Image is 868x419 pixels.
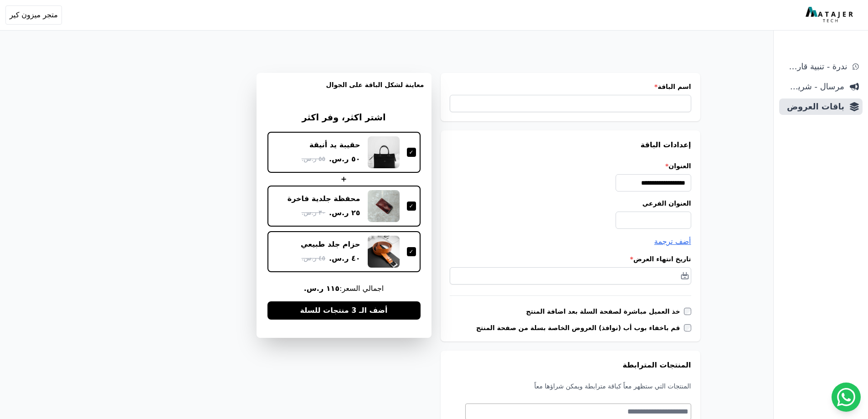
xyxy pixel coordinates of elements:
span: أضف ترجمة [654,237,691,246]
span: اجمالي السعر: [267,283,421,294]
span: ٥٥ ر.س. [302,154,325,164]
label: خذ العميل مباشرة لصفحة السلة بعد اضافة المنتج [526,307,684,316]
span: ٢٥ ر.س. [329,207,360,218]
label: اسم الباقة [450,82,691,91]
label: قم باخفاء بوب أب (نوافذ) العروض الخاصة بسلة من صفحة المنتج [476,323,684,332]
p: المنتجات التي ستظهر معاً كباقة مترابطة ويمكن شراؤها معاً [450,382,691,391]
span: ٤٥ ر.س. [302,253,325,263]
img: MatajerTech Logo [806,7,855,23]
div: + [267,174,421,185]
img: حزام جلد طبيعي [368,236,400,268]
img: حقيبة يد أنيقة [368,136,400,168]
button: أضف الـ 3 منتجات للسلة [267,301,421,320]
h3: اشتر اكثر، وفر اكثر [267,111,421,124]
label: تاريخ انتهاء العرض [450,254,691,264]
label: العنوان الفرعي [450,199,691,208]
div: حقيبة يد أنيقة [309,140,360,150]
b: ١١٥ ر.س. [304,284,339,293]
label: العنوان [450,161,691,171]
textarea: Search [466,406,688,417]
h3: معاينة لشكل الباقة على الجوال [264,80,424,100]
div: محفظة جلدية فاخرة [288,194,360,204]
img: محفظة جلدية فاخرة [368,190,400,222]
button: أضف ترجمة [654,236,691,247]
span: باقات العروض [783,100,844,113]
span: متجر ميزون كير [10,10,58,21]
span: مرسال - شريط دعاية [783,80,844,93]
div: حزام جلد طبيعي [301,239,360,249]
span: أضف الـ 3 منتجات للسلة [300,305,387,316]
span: ٣٠ ر.س. [302,208,325,217]
h3: المنتجات المترابطة [450,360,691,371]
span: ندرة - تنبية قارب علي النفاذ [783,60,847,73]
span: ٤٠ ر.س. [329,253,360,264]
h3: إعدادات الباقة [450,140,691,150]
button: متجر ميزون كير [5,5,62,25]
span: ٥٠ ر.س. [329,154,360,165]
